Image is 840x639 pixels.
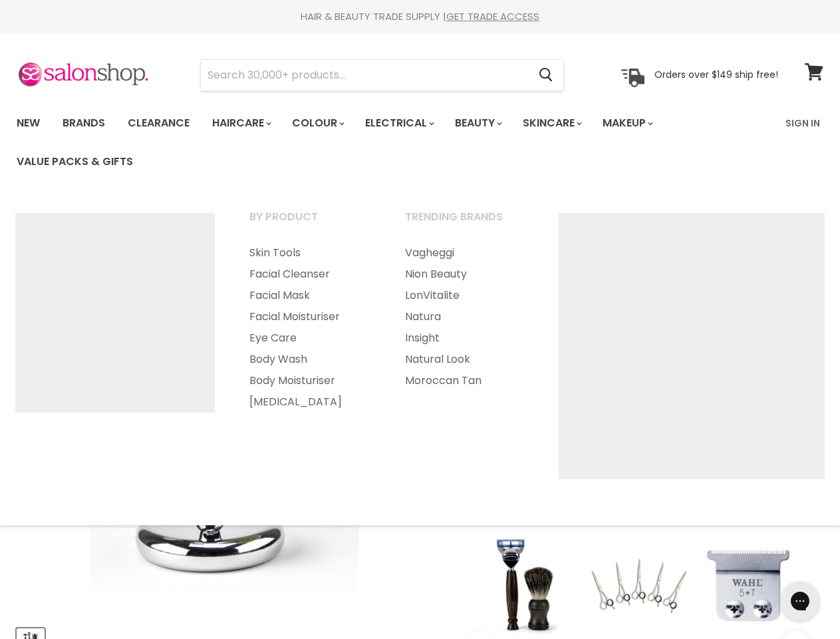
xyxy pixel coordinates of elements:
[233,206,386,240] a: By Product
[7,104,777,181] ul: Main menu
[388,242,541,264] a: Vagheggi
[233,285,386,306] a: Facial Mask
[654,69,778,81] p: Orders over $149 ship free!
[773,576,827,626] iframe: Gorgias live chat messenger
[233,306,386,327] a: Facial Moisturiser
[233,264,386,285] a: Facial Cleanser
[118,109,200,137] a: Clearance
[201,60,528,91] input: Search
[388,327,541,349] a: Insight
[388,349,541,370] a: Natural Look
[233,242,386,413] ul: Main menu
[233,327,386,349] a: Eye Care
[200,59,564,91] form: Product
[388,242,541,391] ul: Main menu
[528,60,563,91] button: Search
[388,264,541,285] a: Nion Beauty
[593,109,661,137] a: Makeup
[53,109,115,137] a: Brands
[202,109,279,137] a: Haircare
[355,109,442,137] a: Electrical
[388,285,541,306] a: LonVitalite
[388,206,541,240] a: Trending Brands
[233,370,386,391] a: Body Moisturiser
[445,109,510,137] a: Beauty
[446,9,539,23] a: GET TRADE ACCESS
[233,242,386,264] a: Skin Tools
[233,391,386,413] a: [MEDICAL_DATA]
[233,349,386,370] a: Body Wash
[777,109,828,137] a: Sign In
[388,306,541,327] a: Natura
[513,109,590,137] a: Skincare
[7,109,50,137] a: New
[388,370,541,391] a: Moroccan Tan
[282,109,352,137] a: Colour
[7,148,143,176] a: Value Packs & Gifts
